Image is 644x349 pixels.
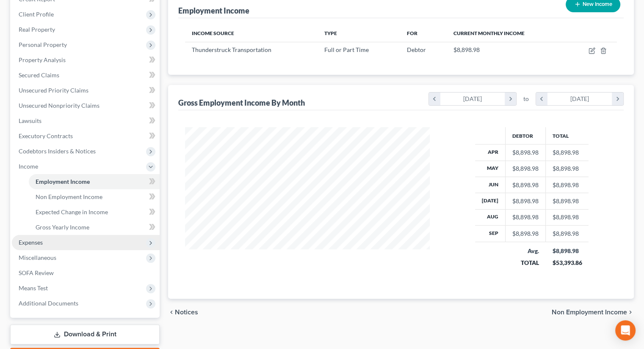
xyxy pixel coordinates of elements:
[545,226,589,242] td: $8,898.98
[512,229,539,238] div: $8,898.98
[19,163,38,170] span: Income
[512,213,539,221] div: $8,898.98
[475,193,506,209] th: [DATE]
[407,30,417,36] span: For
[36,208,108,215] span: Expected Change in Income
[168,309,175,316] i: chevron_left
[475,145,506,161] th: Apr
[429,93,440,105] i: chevron_left
[19,87,88,94] span: Unsecured Priority Claims
[19,71,59,79] span: Secured Claims
[29,204,160,220] a: Expected Change in Income
[627,309,634,316] i: chevron_right
[475,226,506,242] th: Sep
[19,117,41,124] span: Lawsuits
[29,189,160,204] a: Non Employment Income
[475,177,506,193] th: Jun
[475,209,506,225] th: Aug
[19,147,96,155] span: Codebtors Insiders & Notices
[168,309,198,316] button: chevron_left Notices
[29,220,160,235] a: Gross Yearly Income
[19,102,100,109] span: Unsecured Nonpriority Claims
[547,93,612,105] div: [DATE]
[324,30,337,36] span: Type
[19,26,55,33] span: Real Property
[19,254,56,261] span: Miscellaneous
[178,5,249,16] div: Employment Income
[12,265,160,281] a: SOFA Review
[475,161,506,177] th: May
[512,148,539,157] div: $8,898.98
[12,113,160,128] a: Lawsuits
[552,247,582,255] div: $8,898.98
[12,52,160,68] a: Property Analysis
[407,46,426,53] span: Debtor
[512,181,539,189] div: $8,898.98
[192,46,271,53] span: Thunderstruck Transportation
[453,30,524,36] span: Current Monthly Income
[29,174,160,189] a: Employment Income
[545,145,589,161] td: $8,898.98
[12,68,160,83] a: Secured Claims
[19,132,73,139] span: Executory Contracts
[19,239,43,246] span: Expenses
[178,98,305,108] div: Gross Employment Income By Month
[545,161,589,177] td: $8,898.98
[19,284,48,292] span: Means Test
[536,93,547,105] i: chevron_left
[552,309,634,316] button: Non Employment Income chevron_right
[545,127,589,144] th: Total
[440,93,505,105] div: [DATE]
[12,98,160,113] a: Unsecured Nonpriority Claims
[545,177,589,193] td: $8,898.98
[36,193,102,200] span: Non Employment Income
[505,127,545,144] th: Debtor
[192,30,234,36] span: Income Source
[615,320,636,341] div: Open Intercom Messenger
[324,46,369,53] span: Full or Part Time
[512,197,539,205] div: $8,898.98
[505,93,516,105] i: chevron_right
[512,259,539,267] div: TOTAL
[19,269,54,276] span: SOFA Review
[36,178,90,185] span: Employment Income
[36,224,89,231] span: Gross Yearly Income
[10,324,160,344] a: Download & Print
[19,300,78,307] span: Additional Documents
[552,309,627,316] span: Non Employment Income
[512,247,539,255] div: Avg.
[19,41,67,48] span: Personal Property
[552,259,582,267] div: $53,393.86
[545,209,589,225] td: $8,898.98
[12,83,160,98] a: Unsecured Priority Claims
[612,93,623,105] i: chevron_right
[175,309,198,316] span: Notices
[453,46,479,53] span: $8,898.98
[19,11,54,18] span: Client Profile
[523,95,529,103] span: to
[512,164,539,173] div: $8,898.98
[12,128,160,144] a: Executory Contracts
[19,56,66,63] span: Property Analysis
[545,193,589,209] td: $8,898.98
